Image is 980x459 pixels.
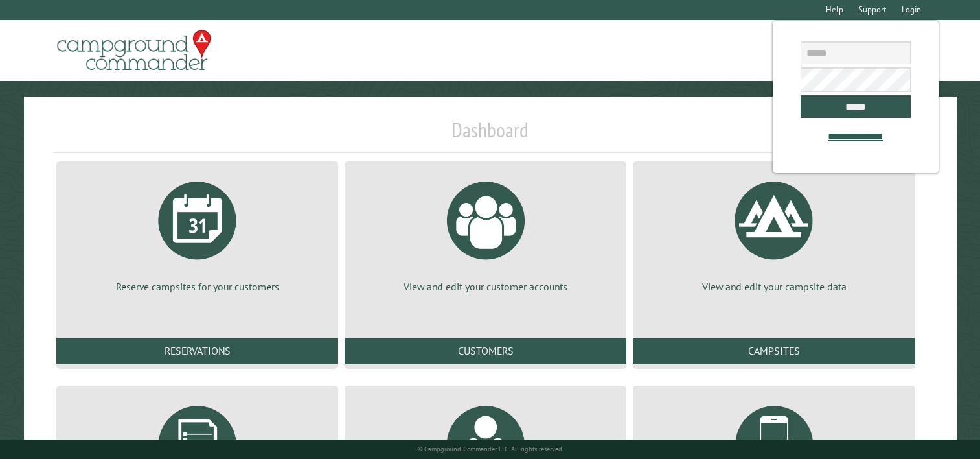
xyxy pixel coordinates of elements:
a: Reserve campsites for your customers [72,172,323,294]
p: Reserve campsites for your customers [72,279,323,294]
p: View and edit your campsite data [648,279,899,294]
a: Reservations [56,338,338,364]
p: View and edit your customer accounts [360,279,611,294]
a: Campsites [633,338,915,364]
a: Customers [345,338,626,364]
h1: Dashboard [53,117,927,153]
a: View and edit your campsite data [648,172,899,294]
small: © Campground Commander LLC. All rights reserved. [417,445,564,453]
img: Campground Commander [53,25,215,76]
a: View and edit your customer accounts [360,172,611,294]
